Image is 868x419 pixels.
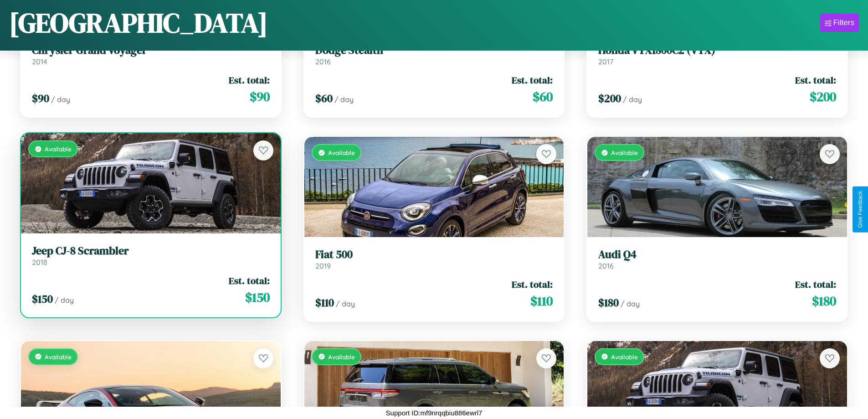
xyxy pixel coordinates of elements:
span: 2017 [598,57,613,66]
span: Est. total: [795,73,836,87]
span: $ 150 [245,288,270,306]
h1: [GEOGRAPHIC_DATA] [9,4,268,41]
span: Available [611,149,638,156]
span: $ 60 [533,88,553,106]
span: Est. total: [229,274,270,287]
h3: Honda VTX1800C2 (VTX) [598,44,836,57]
span: $ 180 [598,295,619,310]
span: 2019 [315,261,331,270]
span: / day [621,299,640,308]
a: Chrysler Grand Voyager2014 [32,44,270,66]
span: Available [611,353,638,361]
span: 2018 [32,258,47,267]
h3: Chrysler Grand Voyager [32,44,270,57]
span: / day [336,299,355,308]
a: Dodge Stealth2016 [315,44,553,66]
a: Jeep CJ-8 Scrambler2018 [32,244,270,267]
span: $ 150 [32,291,53,306]
h3: Fiat 500 [315,248,553,261]
h3: Dodge Stealth [315,44,553,57]
span: Est. total: [512,278,553,291]
span: 2016 [598,261,614,270]
div: Give Feedback [857,191,863,228]
span: 2016 [315,57,331,66]
span: $ 180 [812,292,836,310]
span: Est. total: [795,278,836,291]
span: $ 110 [315,295,334,310]
span: Available [45,353,72,361]
a: Fiat 5002019 [315,248,553,270]
a: Audi Q42016 [598,248,836,270]
span: $ 90 [250,88,270,106]
span: Est. total: [512,73,553,87]
h3: Jeep CJ-8 Scrambler [32,244,270,258]
button: Filters [820,14,859,32]
span: / day [334,95,354,104]
span: $ 60 [315,91,333,106]
span: Available [328,353,355,361]
span: / day [51,95,70,104]
span: $ 200 [810,88,836,106]
span: 2014 [32,57,47,66]
span: Available [328,149,355,156]
span: / day [623,95,642,104]
span: / day [55,295,74,305]
span: $ 90 [32,91,49,106]
span: Available [45,145,72,153]
p: Support ID: mf9nrqqbiu886ewrl7 [386,407,483,419]
div: Filters [833,18,854,27]
span: Est. total: [229,73,270,87]
span: $ 200 [598,91,621,106]
span: $ 110 [530,292,553,310]
h3: Audi Q4 [598,248,836,261]
a: Honda VTX1800C2 (VTX)2017 [598,44,836,66]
